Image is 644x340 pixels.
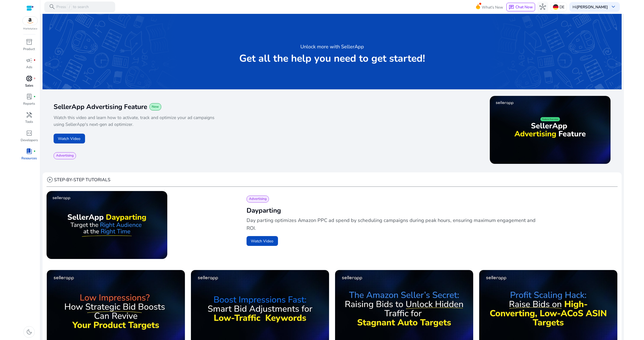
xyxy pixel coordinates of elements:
[559,3,565,11] p: DE
[515,4,533,10] span: Chat Now
[47,176,53,183] span: play_circle
[33,150,36,153] span: fiber_manual_record
[610,4,617,10] span: keyboard_arrow_down
[537,2,548,13] button: hub
[56,154,74,158] span: Advertising
[54,134,85,143] button: Watch Video
[249,197,267,201] span: Advertising
[26,57,32,64] span: campaign
[239,53,425,64] p: Get all the help you need to get started!
[490,96,611,164] img: maxresdefault.jpg
[23,101,35,106] p: Reports
[577,4,608,10] b: [PERSON_NAME]
[20,56,38,74] a: campaignfiber_manual_recordAds
[23,27,37,31] p: Marketplace
[20,38,38,56] a: inventory_2Product
[20,147,38,165] a: book_4fiber_manual_recordResources
[54,114,215,128] p: Watch this video and learn how to activate, track and optimize your ad campaigns using SellerApp'...
[26,148,32,155] span: book_4
[26,93,32,100] span: lab_profile
[67,4,72,10] span: /
[26,112,32,118] span: handyman
[553,4,558,10] img: de.svg
[247,206,609,215] h2: Dayparting
[539,4,546,10] span: hub
[33,78,36,80] span: fiber_manual_record
[152,105,159,109] span: New
[26,39,32,45] span: inventory_2
[47,176,110,183] div: STEP-BY-STEP TUTORIALS
[20,92,38,110] a: lab_profilefiber_manual_recordReports
[26,329,32,335] span: dark_mode
[506,3,535,11] button: chatChat Now
[33,96,36,98] span: fiber_manual_record
[21,156,37,161] p: Resources
[33,59,36,61] span: fiber_manual_record
[54,102,147,111] span: SellerApp Advertising Feature
[26,65,32,70] p: Ads
[56,4,89,10] p: Press to search
[23,47,35,52] p: Product
[247,217,536,232] p: Day parting optimizes Amazon PPC ad spend by scheduling campaigns during peak hours, ensuring max...
[47,191,167,259] img: maxresdefault.jpg
[20,110,38,129] a: handymanTools
[25,120,33,125] p: Tools
[25,83,33,88] p: Sales
[20,129,38,147] a: code_blocksDevelopers
[509,5,514,10] span: chat
[49,4,55,10] span: search
[300,43,364,51] h3: Unlock more with SellerApp
[23,17,38,25] img: amazon.svg
[26,130,32,136] span: code_blocks
[26,75,32,82] span: donut_small
[20,74,38,92] a: donut_smallfiber_manual_recordSales
[482,3,503,12] span: What's New
[247,236,278,246] button: Watch Video
[573,5,608,9] p: Hi
[21,138,38,143] p: Developers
